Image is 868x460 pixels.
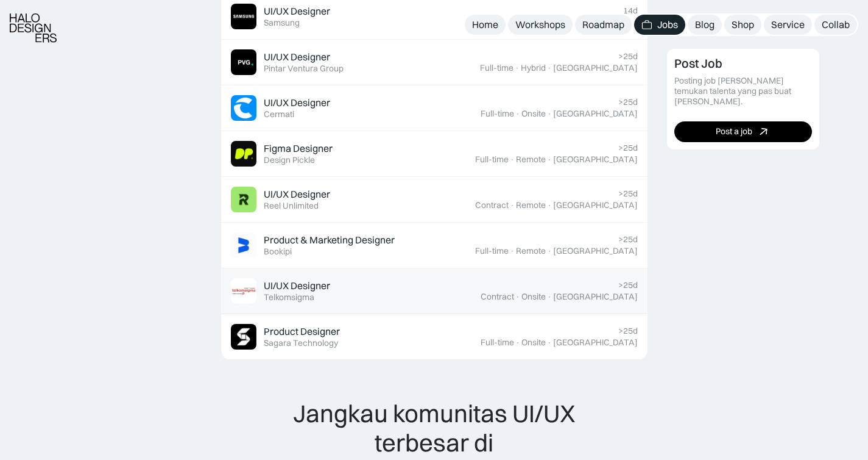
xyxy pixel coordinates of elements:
[657,18,678,31] div: Jobs
[814,15,857,35] a: Collab
[547,154,552,165] div: ·
[547,63,552,73] div: ·
[515,18,565,31] div: Workshops
[553,154,638,165] div: [GEOGRAPHIC_DATA]
[521,109,546,119] div: Onsite
[221,268,647,314] a: Job ImageUI/UX DesignerTelkomsigma>25dContract·Onsite·[GEOGRAPHIC_DATA]
[547,246,552,256] div: ·
[264,279,330,292] div: UI/UX Designer
[264,142,333,155] div: Figma Designer
[618,280,638,290] div: >25d
[724,15,761,35] a: Shop
[764,15,812,35] a: Service
[553,337,638,348] div: [GEOGRAPHIC_DATA]
[553,109,638,119] div: [GEOGRAPHIC_DATA]
[547,292,552,302] div: ·
[481,337,514,348] div: Full-time
[231,49,256,75] img: Job Image
[623,5,638,16] div: 14d
[264,109,294,120] div: Cermati
[475,246,509,256] div: Full-time
[575,15,632,35] a: Roadmap
[515,292,520,302] div: ·
[771,18,805,31] div: Service
[264,155,315,165] div: Design Pickle
[264,201,319,211] div: Reel Unlimited
[516,246,546,256] div: Remote
[475,154,509,165] div: Full-time
[264,188,330,201] div: UI/UX Designer
[480,63,513,73] div: Full-time
[264,325,340,338] div: Product Designer
[618,189,638,199] div: >25d
[618,143,638,153] div: >25d
[674,56,722,71] div: Post Job
[553,292,638,302] div: [GEOGRAPHIC_DATA]
[231,187,256,212] img: Job Image
[221,85,647,131] a: Job ImageUI/UX DesignerCermati>25dFull-time·Onsite·[GEOGRAPHIC_DATA]
[695,18,715,31] div: Blog
[822,18,850,31] div: Collab
[582,18,624,31] div: Roadmap
[716,126,752,137] div: Post a job
[510,154,515,165] div: ·
[264,246,292,257] div: Bookipi
[674,121,812,142] a: Post a job
[231,4,256,29] img: Job Image
[264,292,314,303] div: Telkomsigma
[481,292,514,302] div: Contract
[510,200,515,210] div: ·
[264,51,330,63] div: UI/UX Designer
[264,96,330,109] div: UI/UX Designer
[221,223,647,268] a: Job ImageProduct & Marketing DesignerBookipi>25dFull-time·Remote·[GEOGRAPHIC_DATA]
[221,314,647,360] a: Job ImageProduct DesignerSagara Technology>25dFull-time·Onsite·[GEOGRAPHIC_DATA]
[231,95,256,121] img: Job Image
[618,97,638,107] div: >25d
[231,232,256,258] img: Job Image
[553,246,638,256] div: [GEOGRAPHIC_DATA]
[221,131,647,177] a: Job ImageFigma DesignerDesign Pickle>25dFull-time·Remote·[GEOGRAPHIC_DATA]
[634,15,685,35] a: Jobs
[475,200,509,210] div: Contract
[674,76,812,106] div: Posting job [PERSON_NAME] temukan talenta yang pas buat [PERSON_NAME].
[515,337,520,348] div: ·
[516,200,546,210] div: Remote
[618,51,638,62] div: >25d
[688,15,722,35] a: Blog
[231,324,256,350] img: Job Image
[231,141,256,167] img: Job Image
[516,154,546,165] div: Remote
[508,15,573,35] a: Workshops
[521,292,546,302] div: Onsite
[618,326,638,336] div: >25d
[264,234,395,246] div: Product & Marketing Designer
[732,18,754,31] div: Shop
[521,337,546,348] div: Onsite
[481,109,514,119] div: Full-time
[264,63,344,74] div: Pintar Ventura Group
[547,337,552,348] div: ·
[221,40,647,85] a: Job ImageUI/UX DesignerPintar Ventura Group>25dFull-time·Hybrid·[GEOGRAPHIC_DATA]
[510,246,515,256] div: ·
[465,15,506,35] a: Home
[553,63,638,73] div: [GEOGRAPHIC_DATA]
[547,109,552,119] div: ·
[515,109,520,119] div: ·
[618,234,638,245] div: >25d
[521,63,546,73] div: Hybrid
[231,278,256,304] img: Job Image
[553,200,638,210] div: [GEOGRAPHIC_DATA]
[264,5,330,18] div: UI/UX Designer
[547,200,552,210] div: ·
[515,63,520,73] div: ·
[264,338,338,348] div: Sagara Technology
[221,177,647,223] a: Job ImageUI/UX DesignerReel Unlimited>25dContract·Remote·[GEOGRAPHIC_DATA]
[472,18,498,31] div: Home
[264,18,300,28] div: Samsung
